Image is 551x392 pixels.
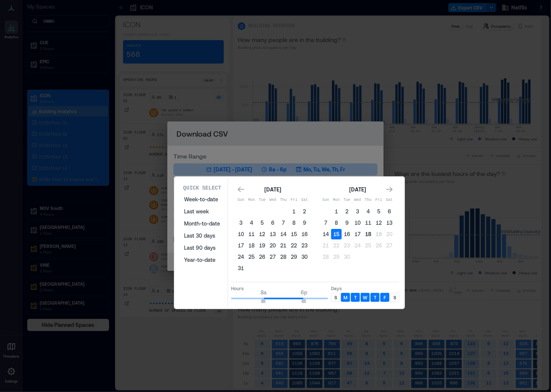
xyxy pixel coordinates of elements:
button: 30 [299,252,310,262]
button: 25 [246,252,257,262]
button: Go to previous month [236,184,246,195]
div: [DATE] [347,185,368,194]
button: 6 [267,218,278,228]
button: 26 [257,252,267,262]
button: 1 [289,206,299,217]
th: Saturday [299,195,310,205]
button: 21 [320,240,331,251]
th: Thursday [278,195,289,205]
p: Wed [267,197,278,203]
p: Thu [363,197,373,203]
p: Sun [236,197,246,203]
div: [DATE] [262,185,283,194]
p: T [354,294,357,300]
button: 27 [267,252,278,262]
button: 4 [246,218,257,228]
p: F [384,294,386,300]
button: 30 [342,252,352,262]
button: Month-to-date [180,218,225,230]
button: 16 [342,229,352,240]
p: Mon [331,197,342,203]
button: 23 [342,240,352,251]
button: 7 [278,218,289,228]
p: Thu [278,197,289,203]
button: 15 [331,229,342,240]
th: Tuesday [257,195,267,205]
button: 31 [236,263,246,274]
p: Hours [231,285,328,291]
button: 18 [246,240,257,251]
p: Mon [246,197,257,203]
button: 17 [236,240,246,251]
button: 2 [299,206,310,217]
p: Fri [373,197,384,203]
button: 20 [384,229,395,240]
th: Monday [331,195,342,205]
span: 6p [301,289,307,296]
p: Days [331,285,399,291]
p: Quick Select [183,184,222,192]
p: Sat [384,197,395,203]
button: 7 [320,218,331,228]
p: Wed [352,197,363,203]
th: Friday [289,195,299,205]
button: 17 [352,229,363,240]
th: Friday [373,195,384,205]
button: 20 [267,240,278,251]
th: Saturday [384,195,395,205]
button: 25 [363,240,373,251]
button: 10 [236,229,246,240]
button: 3 [352,206,363,217]
button: 13 [267,229,278,240]
button: 13 [384,218,395,228]
button: 10 [352,218,363,228]
button: 11 [246,229,257,240]
button: 22 [289,240,299,251]
th: Tuesday [342,195,352,205]
button: 27 [384,240,395,251]
button: 9 [342,218,352,228]
button: 14 [320,229,331,240]
button: Week-to-date [180,193,225,205]
button: Last week [180,205,225,218]
button: 9 [299,218,310,228]
button: 21 [278,240,289,251]
button: 19 [257,240,267,251]
button: 12 [373,218,384,228]
button: 8 [289,218,299,228]
p: Sat [299,197,310,203]
p: W [363,294,367,300]
button: 26 [373,240,384,251]
span: 8a [261,289,267,296]
th: Wednesday [352,195,363,205]
button: 12 [257,229,267,240]
button: 19 [373,229,384,240]
button: Last 30 days [180,230,225,242]
button: 29 [289,252,299,262]
p: Sun [320,197,331,203]
button: 29 [331,252,342,262]
p: M [343,294,347,300]
p: S [393,294,396,300]
button: 11 [363,218,373,228]
button: 5 [373,206,384,217]
p: Fri [289,197,299,203]
button: 6 [384,206,395,217]
button: 28 [278,252,289,262]
button: 24 [236,252,246,262]
th: Monday [246,195,257,205]
button: 2 [342,206,352,217]
th: Sunday [236,195,246,205]
button: Last 90 days [180,242,225,254]
button: 3 [236,218,246,228]
button: Go to next month [384,184,395,195]
button: 24 [352,240,363,251]
button: Year-to-date [180,254,225,266]
button: 15 [289,229,299,240]
p: Tue [257,197,267,203]
button: 23 [299,240,310,251]
button: 4 [363,206,373,217]
button: 18 [363,229,373,240]
button: 1 [331,206,342,217]
th: Thursday [363,195,373,205]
